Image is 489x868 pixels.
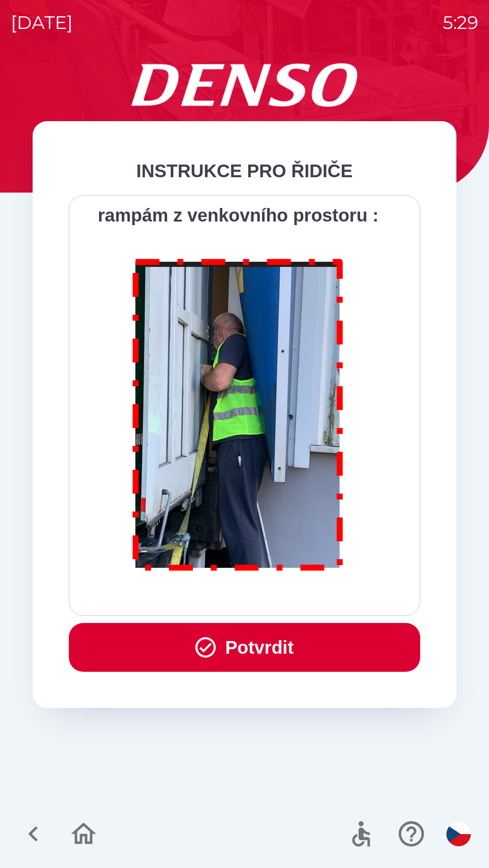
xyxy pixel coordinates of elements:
[122,247,354,579] img: M8MNayrTL6gAAAABJRU5ErkJggg==
[33,63,456,107] img: Logo
[446,822,471,846] img: cs flag
[443,9,478,36] p: 5:29
[11,9,73,36] p: [DATE]
[69,157,420,184] div: INSTRUKCE PRO ŘIDIČE
[69,623,420,672] button: Potvrdit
